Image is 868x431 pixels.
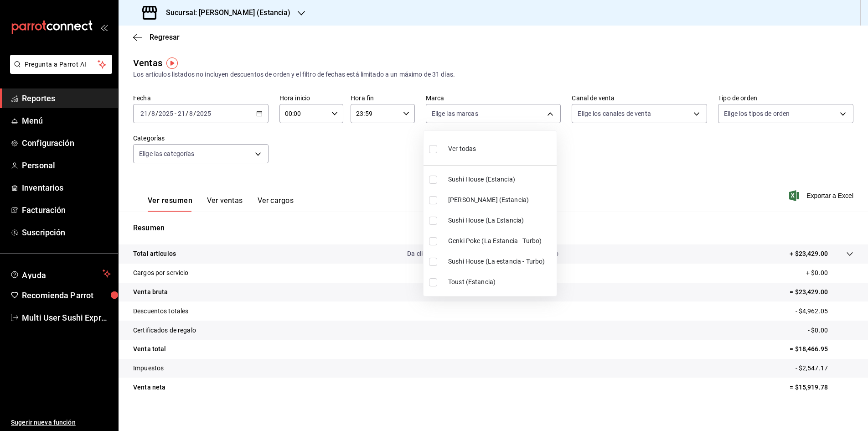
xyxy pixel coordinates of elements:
[448,175,553,184] span: Sushi House (Estancia)
[166,57,178,69] img: Tooltip marker
[448,277,553,287] span: Toust (Estancia)
[448,216,553,225] span: Sushi House (La Estancia)
[448,257,553,266] span: Sushi House (La estancia - Turbo)
[448,144,476,154] span: Ver todas
[448,195,553,205] span: [PERSON_NAME] (Estancia)
[448,236,553,246] span: Genki Poke (La Estancia - Turbo)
